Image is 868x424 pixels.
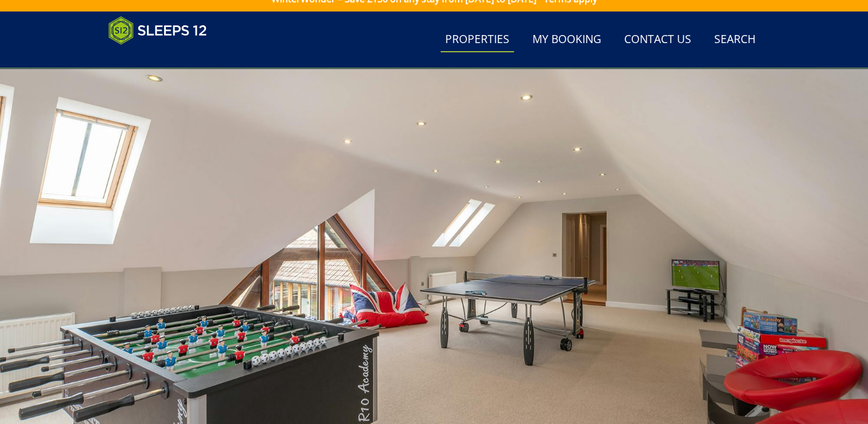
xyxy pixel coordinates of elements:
[528,27,606,53] a: My Booking
[441,27,514,53] a: Properties
[108,16,207,45] img: Sleeps 12
[103,52,223,61] iframe: Customer reviews powered by Trustpilot
[620,27,696,53] a: Contact Us
[710,27,760,53] a: Search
